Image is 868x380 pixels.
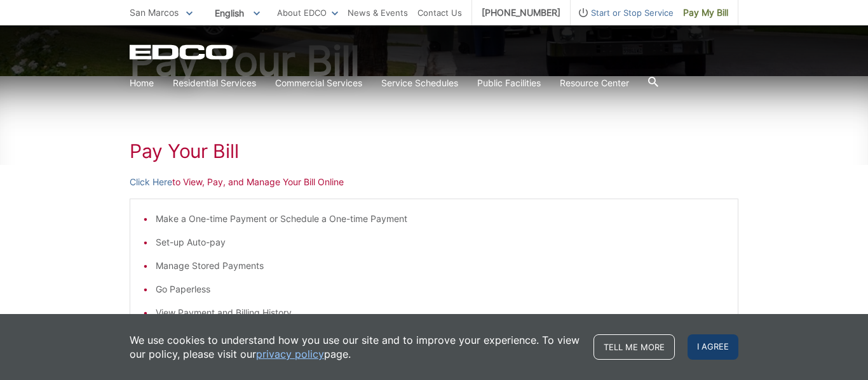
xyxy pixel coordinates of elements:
[205,3,269,23] span: English
[156,212,725,226] li: Make a One-time Payment or Schedule a One-time Payment
[130,7,179,18] span: San Marcos
[130,140,738,162] h1: Pay Your Bill
[683,6,728,20] span: Pay My Bill
[381,76,458,90] a: Service Schedules
[156,259,725,273] li: Manage Stored Payments
[560,76,629,90] a: Resource Center
[130,175,172,189] a: Click Here
[156,235,725,249] li: Set-up Auto-pay
[256,347,324,361] a: privacy policy
[593,334,675,360] a: Tell me more
[275,76,362,90] a: Commercial Services
[173,76,256,90] a: Residential Services
[277,6,338,20] a: About EDCO
[156,306,725,320] li: View Payment and Billing History
[417,6,462,20] a: Contact Us
[130,76,154,90] a: Home
[156,282,725,296] li: Go Paperless
[130,44,235,60] a: EDCD logo. Return to the homepage.
[130,175,738,189] p: to View, Pay, and Manage Your Bill Online
[477,76,541,90] a: Public Facilities
[348,6,408,20] a: News & Events
[130,333,581,361] p: We use cookies to understand how you use our site and to improve your experience. To view our pol...
[688,334,738,360] span: I agree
